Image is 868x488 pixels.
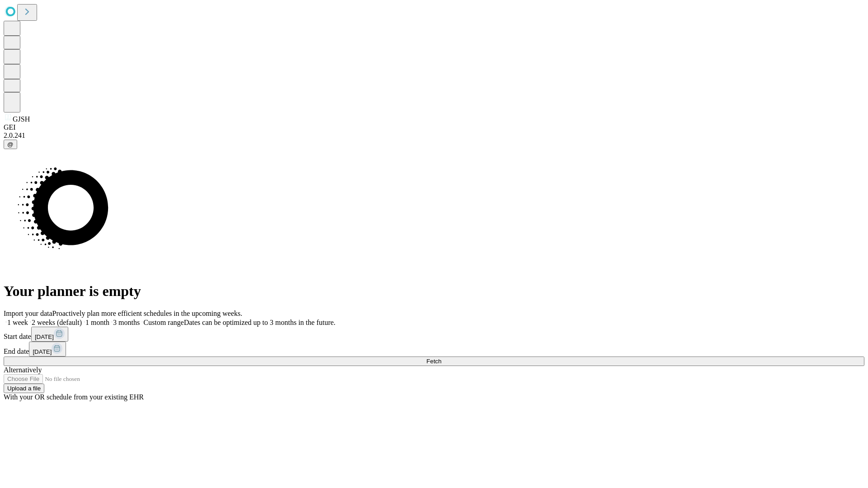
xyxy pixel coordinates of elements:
span: Dates can be optimized up to 3 months in the future. [184,319,335,326]
span: @ [7,141,14,148]
span: 1 month [85,319,109,326]
h1: Your planner is empty [4,283,864,300]
button: Fetch [4,357,864,366]
span: [DATE] [35,333,54,340]
span: Fetch [426,358,441,365]
span: Proactively plan more efficient schedules in the upcoming weeks. [52,310,242,317]
span: Alternatively [4,366,42,374]
span: 1 week [7,319,28,326]
div: 2.0.241 [4,131,864,140]
div: Start date [4,327,864,342]
button: [DATE] [29,342,66,357]
span: GJSH [13,115,30,123]
button: @ [4,140,17,149]
span: [DATE] [33,348,52,355]
button: Upload a file [4,384,44,393]
span: 2 weeks (default) [32,319,82,326]
div: GEI [4,123,864,131]
button: [DATE] [31,327,68,342]
span: With your OR schedule from your existing EHR [4,393,144,401]
span: Import your data [4,310,52,317]
span: 3 months [113,319,140,326]
span: Custom range [143,319,184,326]
div: End date [4,342,864,357]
